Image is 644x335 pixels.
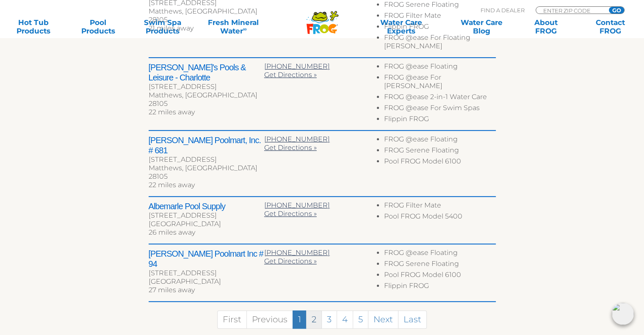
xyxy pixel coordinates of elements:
div: [GEOGRAPHIC_DATA] [149,220,264,228]
li: FROG Serene Floating [384,146,495,157]
li: FROG @ease Floating [384,249,495,260]
span: 21 miles away [149,24,193,32]
a: Last [398,310,427,329]
li: FROG Serene Floating [384,0,495,11]
span: 22 miles away [149,108,195,116]
li: FROG Filter Mate [384,11,495,22]
a: Get Directions » [264,257,317,265]
li: FROG @ease 2-in-1 Water Care [384,93,495,104]
a: AboutFROG [521,18,571,35]
li: FROG Filter Mate [384,201,495,212]
a: Previous [246,310,293,329]
h2: [PERSON_NAME] Poolmart, Inc. # 681 [149,135,264,155]
div: [STREET_ADDRESS] [149,83,264,91]
h2: Albemarle Pool Supply [149,201,264,211]
h2: [PERSON_NAME]'s Pools & Leisure - Charlotte [149,62,264,83]
a: Get Directions » [264,71,317,79]
p: Find A Dealer [481,6,525,14]
a: Hot TubProducts [8,18,58,35]
a: 2 [306,310,322,329]
li: Pool FROG Model 6100 [384,271,495,282]
h2: [PERSON_NAME] Poolmart Inc # 94 [149,249,264,269]
li: Flippin FROG [384,282,495,293]
a: [PHONE_NUMBER] [264,249,330,257]
a: [PHONE_NUMBER] [264,62,330,70]
li: Pool FROG Model 6100 [384,157,495,168]
a: 1 [293,310,307,329]
a: Get Directions » [264,144,317,152]
li: Flippin FROG [384,115,495,126]
div: Matthews, [GEOGRAPHIC_DATA] 28105 [149,164,264,181]
a: 3 [321,310,337,329]
input: Zip Code Form [542,7,600,14]
span: 27 miles away [149,286,195,294]
a: [PHONE_NUMBER] [264,201,330,209]
a: 4 [337,310,353,329]
a: 5 [353,310,368,329]
img: openIcon [612,303,634,325]
li: Flippin FROG [384,22,495,33]
a: [PHONE_NUMBER] [264,135,330,143]
div: [STREET_ADDRESS] [149,211,264,220]
li: FROG @ease For Floating [PERSON_NAME] [384,33,495,53]
li: FROG @ease For [PERSON_NAME] [384,73,495,93]
a: Swim SpaProducts [138,18,188,35]
div: [STREET_ADDRESS] [149,269,264,277]
div: [STREET_ADDRESS] [149,155,264,164]
a: Get Directions » [264,210,317,218]
span: 26 miles away [149,228,195,236]
a: ContactFROG [586,18,636,35]
a: First [217,310,247,329]
li: FROG @ease For Swim Spas [384,104,495,115]
li: Pool FROG Model 5400 [384,212,495,223]
div: Matthews, [GEOGRAPHIC_DATA] 28105 [149,91,264,108]
li: FROG @ease Floating [384,62,495,73]
div: [GEOGRAPHIC_DATA] [149,277,264,286]
a: Next [368,310,398,329]
div: Matthews, [GEOGRAPHIC_DATA] 28105 [149,7,264,24]
li: FROG @ease Floating [384,135,495,146]
span: 22 miles away [149,181,195,189]
input: GO [609,7,624,14]
li: FROG Serene Floating [384,260,495,271]
a: PoolProducts [73,18,123,35]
